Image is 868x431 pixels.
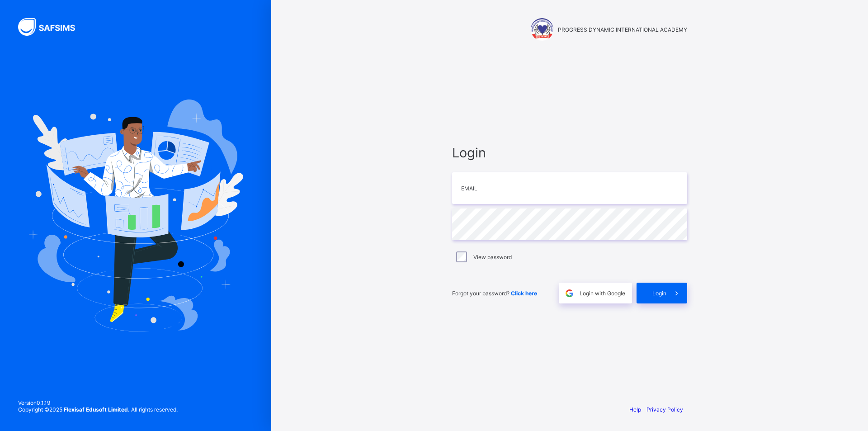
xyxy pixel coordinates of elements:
span: Login [652,290,666,297]
span: Copyright © 2025 All rights reserved. [18,406,178,413]
strong: Flexisaf Edusoft Limited. [64,406,130,413]
label: View password [473,254,512,260]
span: PROGRESS DYNAMIC INTERNATIONAL ACADEMY [558,26,687,33]
span: Version 0.1.19 [18,399,178,406]
a: Click here [511,290,537,297]
span: Login [452,145,687,161]
span: Forgot your password? [452,290,537,297]
img: google.396cfc9801f0270233282035f929180a.svg [564,288,575,298]
span: Login with Google [580,290,625,297]
a: Privacy Policy [646,406,683,413]
img: Hero Image [28,99,243,331]
a: Help [629,406,641,413]
img: SAFSIMS Logo [18,18,86,36]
